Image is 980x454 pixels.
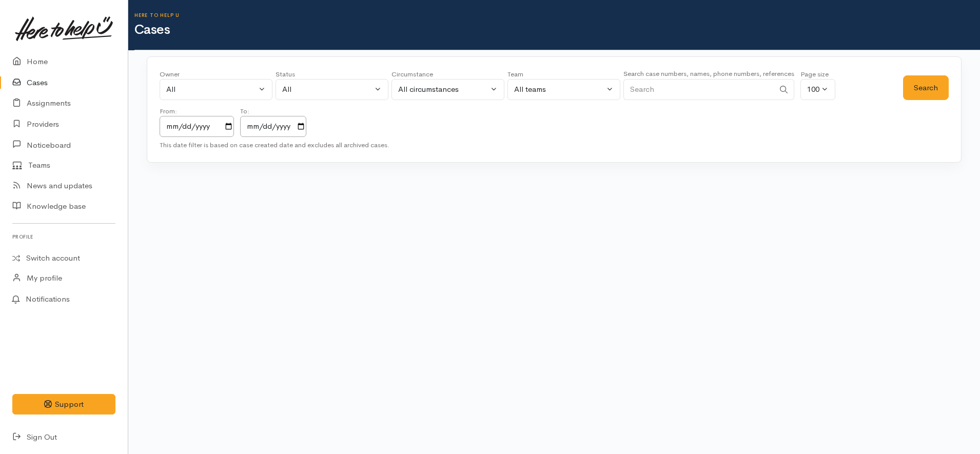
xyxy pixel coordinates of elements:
[160,106,234,116] div: From:
[903,75,949,101] button: Search
[276,79,388,100] button: All
[166,84,257,95] div: All
[160,79,272,100] button: All
[240,106,306,116] div: To:
[134,12,980,18] h6: Here to help u
[160,140,949,150] div: This date filter is based on case created date and excludes all archived cases.
[507,69,620,80] div: Team
[12,394,115,415] button: Support
[12,230,115,244] h6: Profile
[276,69,388,80] div: Status
[391,69,504,80] div: Circumstance
[800,69,835,80] div: Page size
[282,84,373,95] div: All
[398,84,488,95] div: All circumstances
[507,79,620,100] button: All teams
[623,79,774,100] input: Search
[391,79,504,100] button: All circumstances
[800,79,835,100] button: 100
[807,84,819,95] div: 100
[134,23,980,37] h1: Cases
[623,69,794,78] small: Search case numbers, names, phone numbers, references
[160,69,272,80] div: Owner
[514,84,604,95] div: All teams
